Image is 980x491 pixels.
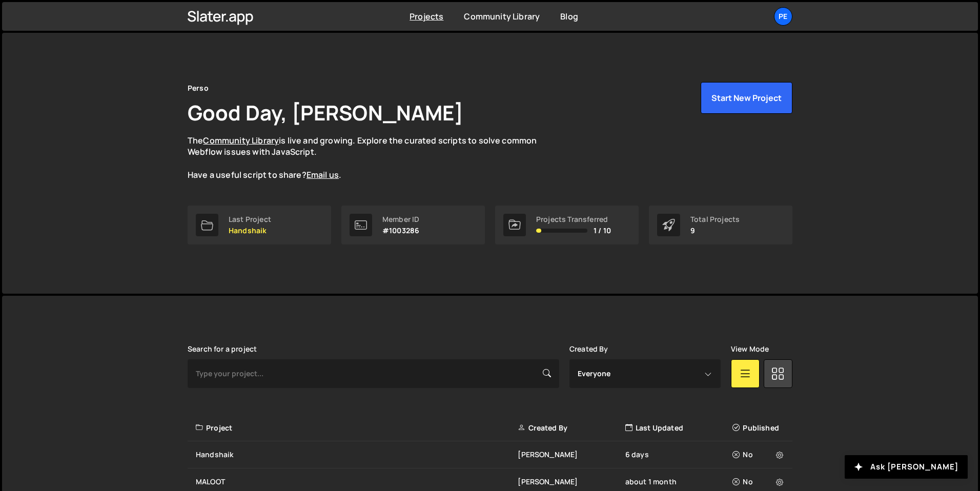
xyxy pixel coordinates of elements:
[188,359,559,388] input: Type your project...
[845,455,968,479] button: Ask [PERSON_NAME]
[732,423,786,433] div: Published
[536,215,611,223] div: Projects Transferred
[625,477,732,487] div: about 1 month
[203,135,279,146] a: Community Library
[188,206,331,244] a: Last Project Handshaik
[382,215,419,223] div: Member ID
[625,423,732,433] div: Last Updated
[518,423,625,433] div: Created By
[229,215,271,223] div: Last Project
[594,227,611,235] span: 1 / 10
[701,82,792,114] button: Start New Project
[188,345,257,353] label: Search for a project
[307,169,339,180] a: Email us
[560,11,578,22] a: Blog
[690,215,740,223] div: Total Projects
[188,135,557,181] p: The is live and growing. Explore the curated scripts to solve common Webflow issues with JavaScri...
[464,11,540,22] a: Community Library
[229,227,271,235] p: Handshaik
[569,345,608,353] label: Created By
[732,477,786,487] div: No
[196,449,518,460] div: Handshaik
[196,477,518,487] div: MALOOT
[518,449,625,460] div: [PERSON_NAME]
[690,227,740,235] p: 9
[731,345,769,353] label: View Mode
[382,227,419,235] p: #1003286
[518,477,625,487] div: [PERSON_NAME]
[625,449,732,460] div: 6 days
[188,82,209,94] div: Perso
[774,7,792,26] a: Pe
[410,11,443,22] a: Projects
[196,423,518,433] div: Project
[188,98,463,127] h1: Good Day, [PERSON_NAME]
[188,441,792,468] a: Handshaik [PERSON_NAME] 6 days No
[732,449,786,460] div: No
